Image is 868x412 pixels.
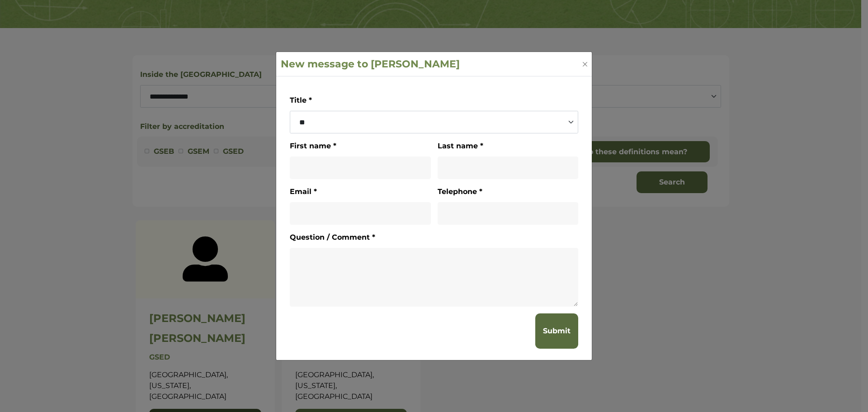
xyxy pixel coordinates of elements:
[290,313,396,341] iframe: reCAPTCHA
[281,57,460,71] h4: New message to [PERSON_NAME]
[290,186,317,198] label: Email *
[290,95,312,106] label: Title *
[438,140,483,152] label: Last name *
[535,313,578,349] button: Submit
[290,232,375,243] label: Question / Comment *
[580,60,590,69] button: Close
[438,186,482,198] label: Telephone *
[290,140,336,152] label: First name *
